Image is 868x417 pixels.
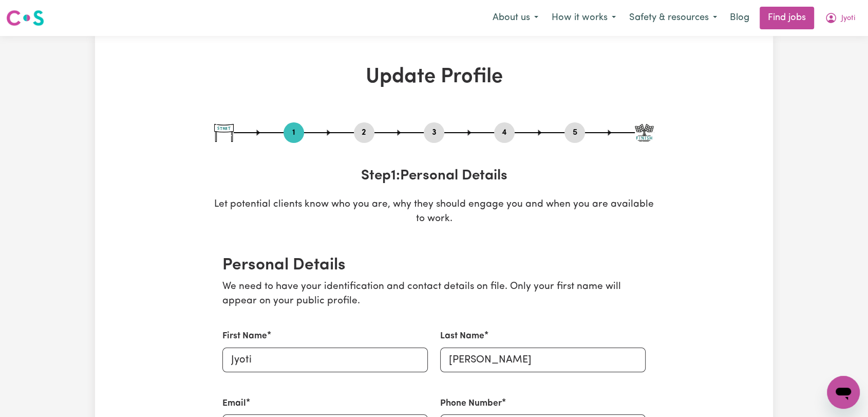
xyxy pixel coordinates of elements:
h2: Personal Details [222,256,646,275]
a: Find jobs [760,7,814,29]
label: Phone Number [440,397,502,410]
p: We need to have your identification and contact details on file. Only your first name will appear... [222,280,646,310]
span: Jyoti [841,13,855,24]
button: Safety & resources [622,7,724,29]
a: Careseekers logo [6,6,44,30]
button: Go to step 5 [564,126,585,139]
a: Blog [724,7,756,29]
button: My Account [818,7,862,29]
label: Last Name [440,330,484,343]
h1: Update Profile [214,65,654,89]
label: First Name [222,330,267,343]
button: Go to step 3 [424,126,444,139]
button: How it works [545,7,622,29]
img: Careseekers logo [6,9,44,27]
button: Go to step 2 [354,126,374,139]
iframe: Button to launch messaging window [827,376,860,409]
p: Let potential clients know who you are, why they should engage you and when you are available to ... [214,197,654,227]
button: Go to step 4 [494,126,515,139]
label: Email [222,397,246,410]
h3: Step 1 : Personal Details [214,168,654,185]
button: About us [486,7,545,29]
button: Go to step 1 [284,126,304,139]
